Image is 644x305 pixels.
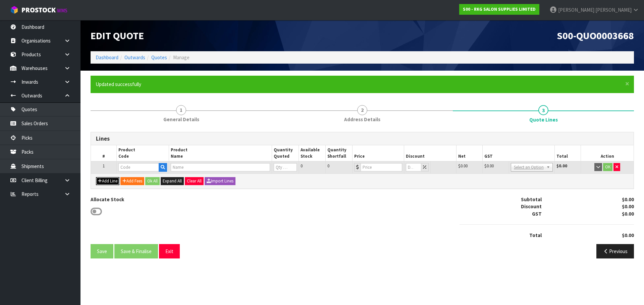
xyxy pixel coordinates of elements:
[169,145,272,161] th: Product Name
[361,163,402,171] input: Price
[117,145,169,161] th: Product Code
[118,163,159,171] input: Code
[327,163,329,169] span: 0
[404,145,457,161] th: Discount
[459,4,539,15] a: S00 - RKG SALON SUPPLIES LIMITED
[91,196,124,203] label: Allocate Stock
[514,163,544,171] span: Select an Option
[529,116,558,123] span: Quote Lines
[96,54,118,61] a: Dashboard
[91,127,634,263] span: Quote Lines
[622,232,634,238] strong: $0.00
[21,6,56,14] span: ProStock
[91,145,117,161] th: #
[163,116,199,123] span: General Details
[554,145,581,161] th: Total
[457,145,483,161] th: Net
[124,54,145,61] a: Outwards
[595,7,632,13] span: [PERSON_NAME]
[622,211,634,217] strong: $0.00
[622,196,634,203] strong: $0.00
[114,244,158,258] button: Save & Finalise
[96,136,629,142] h3: Lines
[458,163,468,169] span: $0.00
[529,232,542,238] strong: Total
[299,145,326,161] th: Available Stock
[532,211,542,217] strong: GST
[406,163,421,171] input: Discount %
[171,163,270,171] input: Name
[603,163,612,171] button: OK
[581,145,634,161] th: Action
[326,145,353,161] th: Quantity Shortfall
[96,177,119,185] button: Add Line
[557,29,634,42] span: S00-QUO0003668
[91,29,144,42] span: Edit Quote
[103,163,105,169] span: 1
[344,116,380,123] span: Address Details
[96,81,141,87] span: Updated successfully
[159,244,180,258] button: Exit
[205,177,235,185] button: Import Lines
[353,145,404,161] th: Price
[274,163,297,171] input: Qty Quoted
[622,203,634,210] strong: $0.00
[596,244,634,258] button: Previous
[463,6,536,12] strong: S00 - RKG SALON SUPPLIES LIMITED
[145,177,160,185] button: Ok All
[151,54,167,61] a: Quotes
[538,105,548,115] span: 3
[558,7,594,13] span: [PERSON_NAME]
[185,177,204,185] button: Clear All
[357,105,367,115] span: 2
[521,203,542,210] strong: Discount
[176,105,186,115] span: 1
[10,6,18,14] img: cube-alt.png
[173,54,190,61] span: Manage
[556,163,567,169] strong: $0.00
[57,7,67,14] small: WMS
[483,145,554,161] th: GST
[161,177,184,185] button: Expand All
[625,79,629,88] span: ×
[272,145,299,161] th: Quantity Quoted
[120,177,144,185] button: Add Fees
[521,196,542,203] strong: Subtotal
[91,244,113,258] button: Save
[163,178,182,184] span: Expand All
[484,163,494,169] span: $0.00
[301,163,303,169] span: 0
